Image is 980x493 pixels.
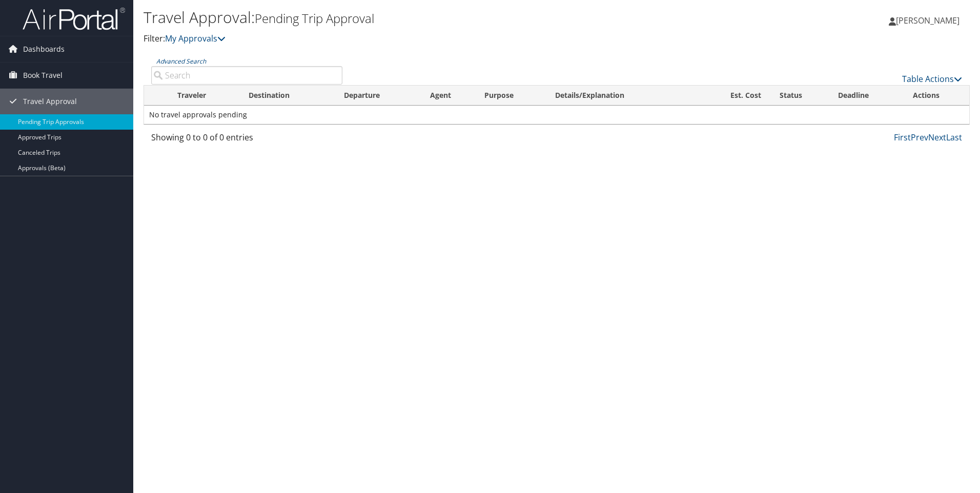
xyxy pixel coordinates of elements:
[144,32,695,46] p: Filter:
[902,73,962,85] a: Table Actions
[151,66,342,85] input: Advanced Search
[896,15,959,26] span: [PERSON_NAME]
[23,7,125,31] img: airportal-logo.png
[335,86,421,106] th: Departure: activate to sort column ascending
[144,7,695,28] h1: Travel Approval:
[168,86,239,106] th: Traveler: activate to sort column ascending
[165,33,226,44] a: My Approvals
[911,132,928,143] a: Prev
[829,86,904,106] th: Deadline: activate to sort column descending
[23,63,63,88] span: Book Travel
[255,10,374,27] small: Pending Trip Approval
[23,89,77,114] span: Travel Approval
[156,57,206,66] a: Advanced Search
[144,106,969,124] td: No travel approvals pending
[904,86,969,106] th: Actions
[698,86,771,106] th: Est. Cost: activate to sort column ascending
[770,86,828,106] th: Status: activate to sort column ascending
[946,132,962,143] a: Last
[151,131,342,149] div: Showing 0 to 0 of 0 entries
[23,36,65,62] span: Dashboards
[475,86,546,106] th: Purpose
[546,86,698,106] th: Details/Explanation
[889,5,970,36] a: [PERSON_NAME]
[928,132,946,143] a: Next
[894,132,911,143] a: First
[239,86,335,106] th: Destination: activate to sort column ascending
[421,86,476,106] th: Agent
